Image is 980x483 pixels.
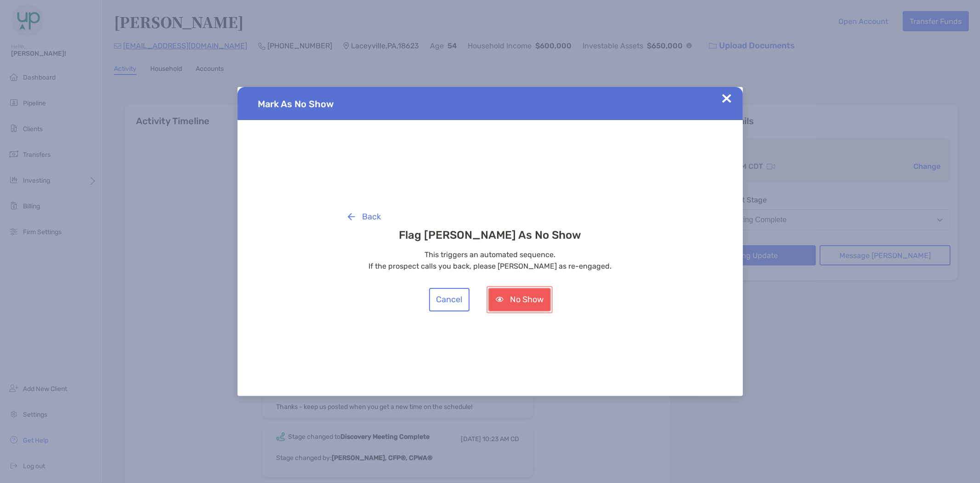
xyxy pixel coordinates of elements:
img: button icon [348,213,355,220]
button: Back [341,205,388,229]
p: If the prospect calls you back, please [PERSON_NAME] as re-engaged. [341,260,640,272]
p: This triggers an automated sequence. [341,249,640,260]
img: Close Updates Zoe [722,94,731,103]
span: Mark As No Show [258,98,334,109]
button: Cancel [429,288,470,311]
button: No Show [488,288,551,311]
h3: Flag [PERSON_NAME] As No Show [341,229,640,241]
